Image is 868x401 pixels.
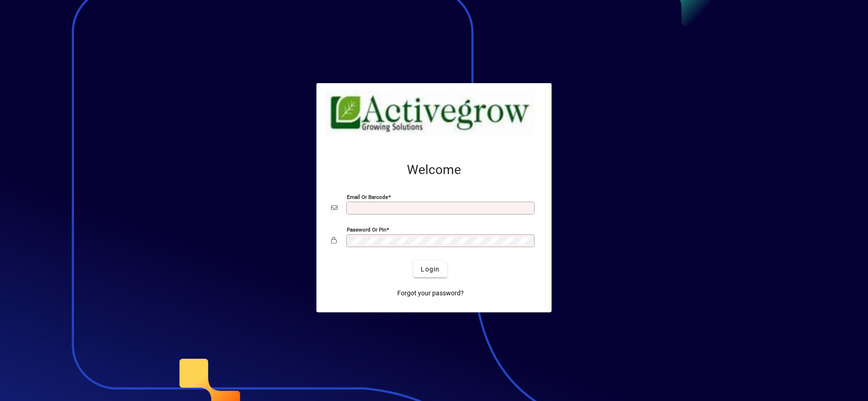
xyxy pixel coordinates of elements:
[347,194,388,200] mat-label: Email or Barcode
[421,265,440,274] span: Login
[413,261,447,277] button: Login
[347,226,386,233] mat-label: Password or Pin
[394,285,468,301] a: Forgot your password?
[397,288,464,298] span: Forgot your password?
[331,162,537,178] h2: Welcome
